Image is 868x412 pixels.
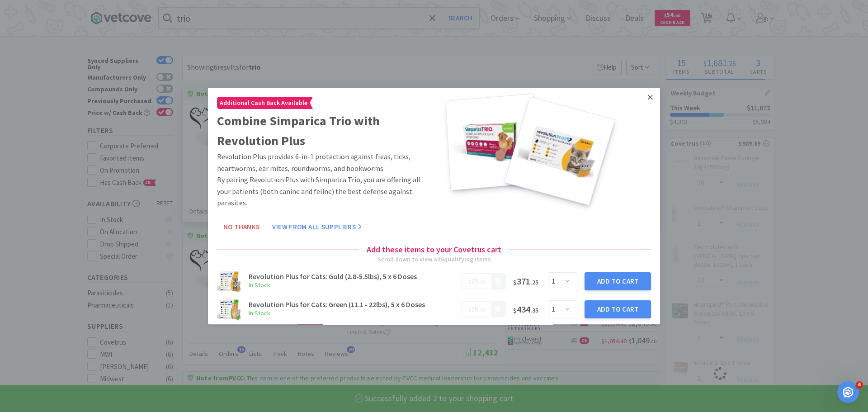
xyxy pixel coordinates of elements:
[585,272,651,290] button: Add to Cart
[585,300,651,318] button: Add to Cart
[471,277,478,285] span: 25
[471,305,478,313] span: 25
[856,381,863,388] span: 4
[217,297,241,322] img: b8bd5ca3ee8c4fab8e732e109a95c698.png
[217,269,241,294] img: 8672ba3b231e49bc8dc04c0db10ea8f0.png
[249,301,455,308] h3: Revolution Plus for Cats: Green (11.1 - 22lbs), 5 x 6 Doses
[530,306,538,314] span: . 35
[480,307,485,313] span: 00
[468,279,471,285] span: $
[217,111,430,152] h2: Combine Simparica Trio with Revolution Plus
[217,151,430,174] p: Revolution Plus provides 6-in-1 protection against fleas, ticks, heartworms, ear mites, roundworm...
[249,308,455,318] h6: In Stock
[249,280,455,290] h6: In Stock
[217,174,430,209] p: By pairing Revolution Plus with Simparica Trio, you are offering all your patients (both canine a...
[217,218,266,236] button: No Thanks
[359,243,509,256] h4: Add these items to your Covetrus cart
[513,303,538,315] span: 434
[513,275,538,287] span: 371
[468,305,485,313] span: .
[217,97,310,109] span: Additional Cash Back Available
[837,381,859,403] iframe: Intercom live chat
[468,277,485,285] span: .
[249,273,455,280] h3: Revolution Plus for Cats: Gold (2.8-5.5lbs), 5 x 6 Doses
[513,278,517,286] span: $
[468,307,471,313] span: $
[266,218,368,236] button: View From All Suppliers
[377,255,491,265] div: Scroll down to view all 6 qualifying items
[480,279,485,285] span: 00
[513,306,517,314] span: $
[530,278,538,286] span: . 25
